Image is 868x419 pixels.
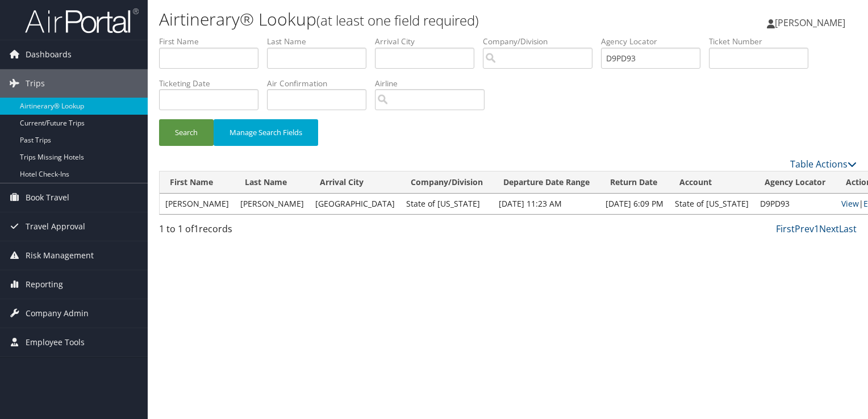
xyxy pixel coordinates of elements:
[775,16,845,29] span: [PERSON_NAME]
[316,11,479,30] small: (at least one field required)
[601,36,709,47] label: Agency Locator
[26,241,94,270] span: Risk Management
[310,171,400,194] th: Arrival City: activate to sort column ascending
[194,223,199,235] span: 1
[814,223,819,235] a: 1
[400,194,493,214] td: State of [US_STATE]
[375,36,483,47] label: Arrival City
[669,194,754,214] td: State of [US_STATE]
[26,328,85,357] span: Employee Tools
[159,7,624,31] h1: Airtinerary® Lookup
[709,36,817,47] label: Ticket Number
[159,36,267,47] label: First Name
[767,6,857,40] a: [PERSON_NAME]
[26,69,45,98] span: Trips
[839,223,857,235] a: Last
[600,171,669,194] th: Return Date: activate to sort column ascending
[819,223,839,235] a: Next
[26,270,63,299] span: Reporting
[790,158,857,170] a: Table Actions
[26,40,72,69] span: Dashboards
[160,194,235,214] td: [PERSON_NAME]
[493,171,600,194] th: Departure Date Range: activate to sort column ascending
[795,223,814,235] a: Prev
[600,194,669,214] td: [DATE] 6:09 PM
[841,198,859,209] a: View
[159,78,267,89] label: Ticketing Date
[160,171,235,194] th: First Name: activate to sort column descending
[754,194,836,214] td: D9PD93
[235,171,310,194] th: Last Name: activate to sort column ascending
[776,223,795,235] a: First
[214,119,318,146] button: Manage Search Fields
[375,78,493,89] label: Airline
[26,212,85,241] span: Travel Approval
[159,222,321,241] div: 1 to 1 of records
[493,194,600,214] td: [DATE] 11:23 AM
[235,194,310,214] td: [PERSON_NAME]
[669,171,754,194] th: Account: activate to sort column ascending
[26,299,89,328] span: Company Admin
[267,36,375,47] label: Last Name
[310,194,400,214] td: [GEOGRAPHIC_DATA]
[754,171,836,194] th: Agency Locator: activate to sort column ascending
[483,36,601,47] label: Company/Division
[25,7,139,34] img: airportal-logo.png
[400,171,493,194] th: Company/Division
[159,119,214,146] button: Search
[267,78,375,89] label: Air Confirmation
[26,183,69,212] span: Book Travel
